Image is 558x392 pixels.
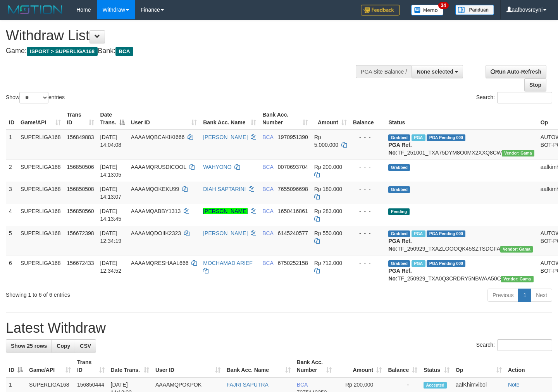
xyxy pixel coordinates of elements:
[262,164,273,170] span: BCA
[131,208,181,214] span: AAAAMQABBY1313
[314,134,338,148] span: Rp 5.000.000
[57,343,70,349] span: Copy
[203,164,231,170] a: WAHYONO
[17,108,64,130] th: Game/API: activate to sort column ascending
[131,186,179,192] span: AAAAMQOKEKU99
[314,164,342,170] span: Rp 200.000
[314,230,342,236] span: Rp 550.000
[203,230,248,236] a: [PERSON_NAME]
[505,355,552,377] th: Action
[6,320,552,336] h1: Latest Withdraw
[262,186,273,192] span: BCA
[6,355,26,377] th: ID: activate to sort column descending
[67,186,94,192] span: 156850508
[314,260,342,266] span: Rp 712.000
[17,130,64,160] td: SUPERLIGA168
[455,5,494,15] img: panduan.png
[294,355,335,377] th: Bank Acc. Number: activate to sort column ascending
[6,130,17,160] td: 1
[412,260,425,267] span: Marked by aafsoycanthlai
[385,256,537,285] td: TF_250929_TXA0Q3CRDRY5NBWAA50C
[476,92,552,103] label: Search:
[6,288,227,299] div: Showing 1 to 6 of 6 entries
[412,65,463,78] button: None selected
[388,260,410,267] span: Grabbed
[388,186,410,193] span: Grabbed
[17,256,64,285] td: SUPERLIGA168
[385,130,537,160] td: TF_251001_TXA75DYM8O0MX2XXQ8CW
[311,108,350,130] th: Amount: activate to sort column ascending
[17,204,64,226] td: SUPERLIGA168
[388,238,412,252] b: PGA Ref. No:
[500,246,533,253] span: Vendor URL: https://trx31.1velocity.biz
[6,339,52,352] a: Show 25 rows
[497,92,552,103] input: Search:
[262,260,273,266] span: BCA
[100,186,122,200] span: [DATE] 14:13:07
[278,164,308,170] span: Copy 0070693704 to clipboard
[314,208,342,214] span: Rp 283.000
[6,204,17,226] td: 4
[353,163,382,171] div: - - -
[385,355,420,377] th: Balance: activate to sort column ascending
[486,65,546,78] a: Run Auto-Refresh
[385,226,537,256] td: TF_250929_TXAZLOOOQK45SZTSDGFA
[203,134,248,140] a: [PERSON_NAME]
[353,259,382,267] div: - - -
[278,134,308,140] span: Copy 1970951390 to clipboard
[100,208,122,222] span: [DATE] 14:13:45
[19,92,48,103] select: Showentries
[152,355,224,377] th: User ID: activate to sort column ascending
[17,160,64,182] td: SUPERLIGA168
[278,208,308,214] span: Copy 1650416861 to clipboard
[417,69,453,75] span: None selected
[388,164,410,171] span: Grabbed
[518,289,531,302] a: 1
[497,339,552,351] input: Search:
[412,134,425,141] span: Marked by aafsoycanthlai
[17,226,64,256] td: SUPERLIGA168
[203,186,246,192] a: DIAH SAPTARINI
[427,134,465,141] span: PGA Pending
[262,230,273,236] span: BCA
[356,65,412,78] div: PGA Site Balance /
[6,47,364,55] h4: Game: Bank:
[353,207,382,215] div: - - -
[420,355,453,377] th: Status: activate to sort column ascending
[128,108,200,130] th: User ID: activate to sort column ascending
[350,108,386,130] th: Balance
[353,229,382,237] div: - - -
[508,382,520,388] a: Note
[6,182,17,204] td: 3
[203,208,248,214] a: [PERSON_NAME]
[361,5,400,15] img: Feedback.jpg
[17,182,64,204] td: SUPERLIGA168
[11,343,47,349] span: Show 25 rows
[203,260,253,266] a: MOCHAMAD ARIEF
[531,289,552,302] a: Next
[424,382,447,389] span: Accepted
[75,339,96,352] a: CSV
[115,47,133,56] span: BCA
[278,260,308,266] span: Copy 6750252158 to clipboard
[100,134,122,148] span: [DATE] 14:04:08
[501,276,534,282] span: Vendor URL: https://trx31.1velocity.biz
[27,47,98,56] span: ISPORT > SUPERLIGA168
[131,260,189,266] span: AAAAMQRESHAAL666
[74,355,108,377] th: Trans ID: activate to sort column ascending
[6,92,65,103] label: Show entries
[262,208,273,214] span: BCA
[297,382,308,388] span: BCA
[6,28,364,43] h1: Withdraw List
[227,382,269,388] a: FAJRI SAPUTRA
[97,108,128,130] th: Date Trans.: activate to sort column descending
[200,108,259,130] th: Bank Acc. Name: activate to sort column ascending
[278,230,308,236] span: Copy 6145240577 to clipboard
[67,230,94,236] span: 156672398
[453,355,505,377] th: Op: activate to sort column ascending
[80,343,91,349] span: CSV
[100,260,122,274] span: [DATE] 12:34:52
[314,186,342,192] span: Rp 180.000
[67,134,94,140] span: 156849883
[259,108,311,130] th: Bank Acc. Number: activate to sort column ascending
